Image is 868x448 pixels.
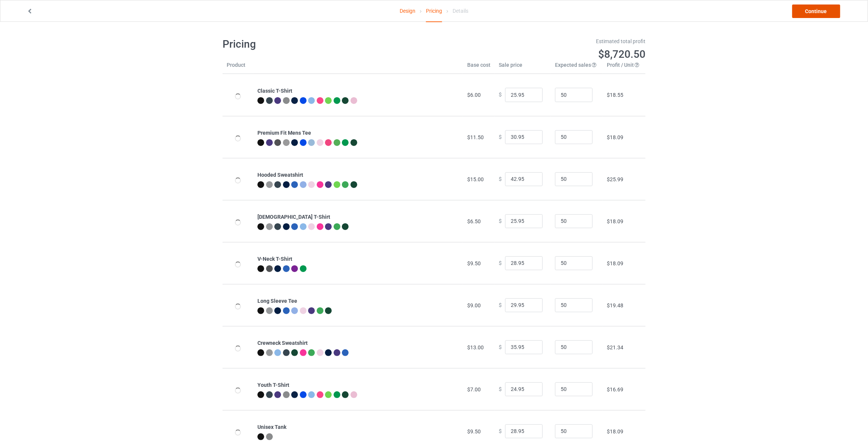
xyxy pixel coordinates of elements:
[257,382,289,388] b: Youth T-Shirt
[603,61,645,74] th: Profit / Unit
[467,386,481,392] span: $7.00
[266,433,273,440] img: heather_texture.png
[607,260,623,266] span: $18.09
[467,428,481,434] span: $9.50
[257,88,292,94] b: Classic T-Shirt
[223,38,429,51] h1: Pricing
[607,344,623,350] span: $21.34
[400,0,415,21] a: Design
[499,176,502,182] span: $
[499,218,502,224] span: $
[607,92,623,98] span: $18.55
[257,130,311,136] b: Premium Fit Mens Tee
[499,302,502,308] span: $
[283,97,290,104] img: heather_texture.png
[257,424,286,430] b: Unisex Tank
[607,176,623,182] span: $25.99
[607,386,623,392] span: $16.69
[607,302,623,308] span: $19.48
[495,61,551,74] th: Sale price
[463,61,495,74] th: Base cost
[257,298,297,304] b: Long Sleeve Tee
[223,61,253,74] th: Product
[467,176,484,182] span: $15.00
[499,386,502,392] span: $
[598,48,645,60] span: $8,720.50
[257,340,308,346] b: Crewneck Sweatshirt
[607,134,623,140] span: $18.09
[283,139,290,146] img: heather_texture.png
[551,61,603,74] th: Expected sales
[467,344,484,350] span: $13.00
[499,260,502,266] span: $
[257,172,303,178] b: Hooded Sweatshirt
[499,344,502,350] span: $
[467,302,481,308] span: $9.00
[467,218,481,224] span: $6.50
[467,260,481,266] span: $9.50
[439,38,646,45] div: Estimated total profit
[257,214,330,220] b: [DEMOGRAPHIC_DATA] T-Shirt
[426,0,442,22] div: Pricing
[499,92,502,98] span: $
[499,134,502,140] span: $
[257,256,292,262] b: V-Neck T-Shirt
[607,218,623,224] span: $18.09
[607,428,623,434] span: $18.09
[453,0,468,21] div: Details
[467,92,481,98] span: $6.00
[792,5,840,18] a: Continue
[283,391,290,398] img: heather_texture.png
[499,428,502,434] span: $
[467,134,484,140] span: $11.50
